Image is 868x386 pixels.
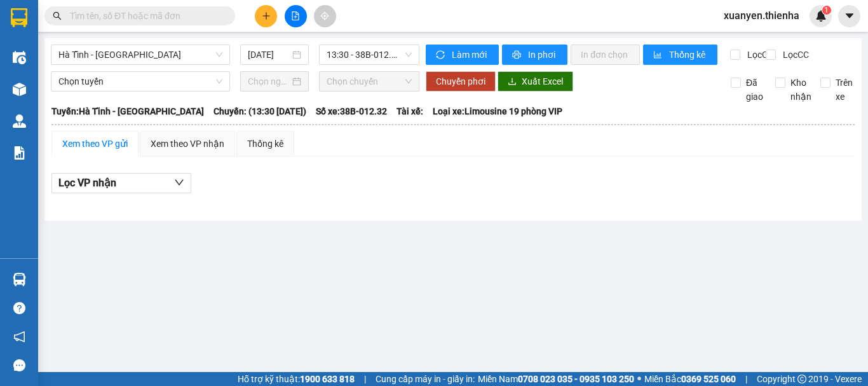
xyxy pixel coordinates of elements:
span: Hà Tĩnh - Hà Nội [58,45,222,64]
span: ⚪️ [637,376,641,382]
strong: 1900 633 818 [300,374,355,384]
span: caret-down [844,10,855,22]
button: file-add [285,5,307,27]
span: Chuyến: (13:30 [DATE]) [214,104,306,118]
span: search [53,11,62,20]
span: printer [512,50,523,60]
button: syncLàm mới [426,45,499,65]
span: Lọc CC [778,48,811,62]
img: warehouse-icon [13,83,26,96]
span: aim [320,11,329,20]
strong: 0708 023 035 - 0935 103 250 [518,374,634,384]
span: copyright [797,375,806,383]
input: Chọn ngày [248,74,290,88]
sup: 1 [822,6,831,15]
span: Làm mới [452,48,489,62]
img: warehouse-icon [13,51,26,64]
span: Số xe: 38B-012.32 [316,104,387,118]
span: plus [262,11,271,20]
span: Chọn chuyến [327,72,412,91]
span: Lọc CR [742,48,775,62]
span: Loại xe: Limousine 19 phòng VIP [433,104,562,118]
span: file-add [291,11,300,20]
img: solution-icon [13,146,26,160]
b: Tuyến: Hà Tĩnh - [GEOGRAPHIC_DATA] [51,106,204,116]
img: logo-vxr [11,8,27,27]
span: Miền Bắc [644,372,736,386]
button: caret-down [838,5,860,27]
span: Chọn tuyến [58,72,222,91]
button: downloadXuất Excel [498,71,573,92]
span: Tài xế: [397,104,423,118]
span: Trên xe [831,76,858,104]
span: Thống kê [669,48,707,62]
img: icon-new-feature [815,10,827,22]
span: In phơi [528,48,557,62]
span: notification [13,331,25,343]
button: In đơn chọn [571,45,640,65]
button: bar-chartThống kê [643,45,717,65]
button: plus [255,5,277,27]
span: Kho nhận [785,76,817,104]
span: sync [436,50,447,60]
span: 1 [824,6,829,15]
button: Lọc VP nhận [51,173,191,193]
span: message [13,359,25,371]
div: Thống kê [247,137,283,151]
span: down [174,177,184,188]
span: Miền Nam [478,372,634,386]
div: Xem theo VP nhận [151,137,224,151]
span: Lọc VP nhận [58,175,116,191]
span: xuanyen.thienha [714,8,810,24]
span: Hỗ trợ kỹ thuật: [238,372,355,386]
span: 13:30 - 38B-012.32 [327,45,412,64]
span: bar-chart [653,50,664,60]
img: warehouse-icon [13,114,26,128]
input: Tìm tên, số ĐT hoặc mã đơn [70,9,220,23]
button: Chuyển phơi [426,71,496,92]
div: Xem theo VP gửi [62,137,128,151]
strong: 0369 525 060 [681,374,736,384]
button: aim [314,5,336,27]
span: | [364,372,366,386]
img: warehouse-icon [13,273,26,286]
span: question-circle [13,302,25,314]
span: | [745,372,747,386]
button: printerIn phơi [502,45,567,65]
span: Đã giao [741,76,768,104]
span: Cung cấp máy in - giấy in: [376,372,475,386]
input: 14/10/2025 [248,48,290,62]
